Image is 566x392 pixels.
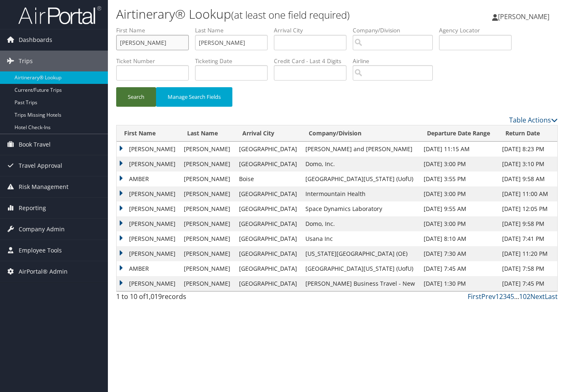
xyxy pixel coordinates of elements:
[507,292,510,301] a: 4
[498,246,557,261] td: [DATE] 11:20 PM
[117,276,180,291] td: [PERSON_NAME]
[180,125,234,142] th: Last Name: activate to sort column ascending
[420,276,498,291] td: [DATE] 1:30 PM
[235,231,301,246] td: [GEOGRAPHIC_DATA]
[117,142,180,157] td: [PERSON_NAME]
[301,276,420,291] td: [PERSON_NAME] Business Travel - New
[301,246,420,261] td: [US_STATE][GEOGRAPHIC_DATA] (OE)
[420,186,498,201] td: [DATE] 3:00 PM
[235,186,301,201] td: [GEOGRAPHIC_DATA]
[530,292,545,301] a: Next
[514,292,519,301] span: …
[498,186,557,201] td: [DATE] 11:00 AM
[510,292,514,301] a: 5
[195,26,274,34] label: Last Name
[301,142,420,157] td: [PERSON_NAME] and [PERSON_NAME]
[116,5,410,23] h1: Airtinerary® Lookup
[492,4,558,29] a: [PERSON_NAME]
[301,171,420,186] td: [GEOGRAPHIC_DATA][US_STATE] (UofU)
[180,201,234,216] td: [PERSON_NAME]
[420,216,498,231] td: [DATE] 3:00 PM
[19,29,52,50] span: Dashboards
[420,261,498,276] td: [DATE] 7:45 AM
[19,240,62,261] span: Employee Tools
[19,261,68,282] span: AirPortal® Admin
[117,261,180,276] td: AMBER
[117,186,180,201] td: [PERSON_NAME]
[180,157,234,171] td: [PERSON_NAME]
[180,171,234,186] td: [PERSON_NAME]
[235,157,301,171] td: [GEOGRAPHIC_DATA]
[156,87,232,107] button: Manage Search Fields
[235,276,301,291] td: [GEOGRAPHIC_DATA]
[509,115,558,125] a: Table Actions
[195,57,274,65] label: Ticketing Date
[439,26,518,34] label: Agency Locator
[420,246,498,261] td: [DATE] 7:30 AM
[503,292,507,301] a: 3
[235,125,301,142] th: Arrival City: activate to sort column ascending
[18,5,101,25] img: airportal-logo.png
[498,142,557,157] td: [DATE] 8:23 PM
[117,231,180,246] td: [PERSON_NAME]
[180,216,234,231] td: [PERSON_NAME]
[19,134,51,155] span: Book Travel
[301,216,420,231] td: Domo, Inc.
[420,125,498,142] th: Departure Date Range: activate to sort column ascending
[301,201,420,216] td: Space Dynamics Laboratory
[231,8,350,22] small: (at least one field required)
[235,171,301,186] td: Boise
[235,216,301,231] td: [GEOGRAPHIC_DATA]
[117,246,180,261] td: [PERSON_NAME]
[19,219,65,240] span: Company Admin
[498,171,557,186] td: [DATE] 9:58 AM
[353,57,439,65] label: Airline
[116,57,195,65] label: Ticket Number
[353,26,439,34] label: Company/Division
[301,231,420,246] td: Usana Inc
[19,198,46,218] span: Reporting
[498,157,557,171] td: [DATE] 3:10 PM
[180,142,234,157] td: [PERSON_NAME]
[495,292,499,301] a: 1
[301,157,420,171] td: Domo, Inc.
[498,201,557,216] td: [DATE] 12:05 PM
[420,231,498,246] td: [DATE] 8:10 AM
[235,201,301,216] td: [GEOGRAPHIC_DATA]
[180,261,234,276] td: [PERSON_NAME]
[481,292,495,301] a: Prev
[498,216,557,231] td: [DATE] 9:58 PM
[19,176,68,197] span: Risk Management
[116,292,217,306] div: 1 to 10 of records
[420,171,498,186] td: [DATE] 3:55 PM
[420,142,498,157] td: [DATE] 11:15 AM
[19,51,33,71] span: Trips
[117,171,180,186] td: AMBER
[180,246,234,261] td: [PERSON_NAME]
[116,87,156,107] button: Search
[468,292,481,301] a: First
[117,125,180,142] th: First Name: activate to sort column ascending
[498,125,557,142] th: Return Date: activate to sort column ascending
[498,261,557,276] td: [DATE] 7:58 PM
[180,231,234,246] td: [PERSON_NAME]
[116,26,195,34] label: First Name
[499,292,503,301] a: 2
[519,292,530,301] a: 102
[301,261,420,276] td: [GEOGRAPHIC_DATA][US_STATE] (UofU)
[235,246,301,261] td: [GEOGRAPHIC_DATA]
[301,125,420,142] th: Company/Division
[301,186,420,201] td: Intermountain Health
[498,276,557,291] td: [DATE] 7:45 PM
[117,201,180,216] td: [PERSON_NAME]
[420,201,498,216] td: [DATE] 9:55 AM
[274,57,353,65] label: Credit Card - Last 4 Digits
[145,292,162,301] span: 1,019
[498,231,557,246] td: [DATE] 7:41 PM
[180,276,234,291] td: [PERSON_NAME]
[180,186,234,201] td: [PERSON_NAME]
[235,142,301,157] td: [GEOGRAPHIC_DATA]
[498,12,549,21] span: [PERSON_NAME]
[274,26,353,34] label: Arrival City
[117,216,180,231] td: [PERSON_NAME]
